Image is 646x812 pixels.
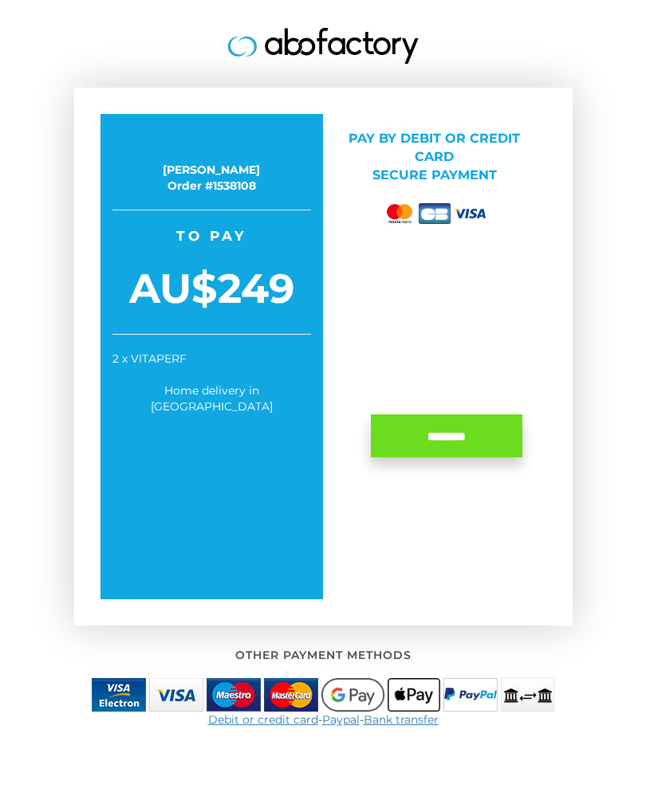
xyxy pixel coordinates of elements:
[112,382,312,414] div: Home delivery in [GEOGRAPHIC_DATA]
[372,167,497,182] span: Secure payment
[112,162,312,178] div: [PERSON_NAME]
[454,209,486,219] img: visa.png
[364,712,439,727] a: Bank transfer
[149,678,203,712] img: visa.jpg
[227,28,419,64] img: logo.jpg
[321,678,384,712] img: googlepay.png
[384,201,416,227] img: mastercard.png
[419,203,451,223] img: cb.png
[112,351,312,367] div: 2 x VITAPERF
[112,178,312,194] div: Order #1538108
[335,130,534,185] p: Pay by Debit or credit card
[24,712,622,728] div: - -
[388,678,440,712] img: applepay.png
[264,678,318,712] img: mastercard.jpg
[112,260,312,318] span: AU$249
[208,712,318,727] a: Debit or credit card
[443,678,498,712] img: paypal-small.png
[207,678,261,712] img: maestro.jpg
[501,677,554,712] img: bank_transfer-small.png
[322,712,360,727] a: Paypal
[112,226,312,245] span: To pay
[92,678,146,712] img: visa-electron.jpg
[36,649,610,661] h2: Other payment methods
